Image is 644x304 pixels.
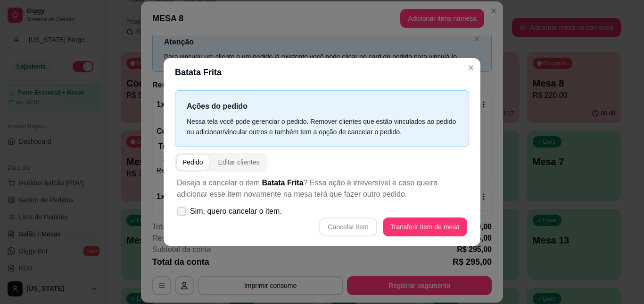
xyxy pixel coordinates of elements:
button: Close [463,60,479,75]
header: Batata Frita [164,58,480,87]
p: Ações do pedido [187,100,457,112]
div: Pedido [182,157,203,167]
div: Editar clientes [218,157,260,167]
span: Sim, quero cancelar o item. [190,206,282,217]
button: Transferir item de mesa [383,217,467,236]
div: Nessa tela você pode gerenciar o pedido. Remover clientes que estão vinculados ao pedido ou adici... [187,116,457,137]
span: Batata Frita [262,179,304,187]
p: Deseja a cancelar o item ? Essa ação é irreversível e caso queira adicionar esse item novamente n... [177,177,467,200]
